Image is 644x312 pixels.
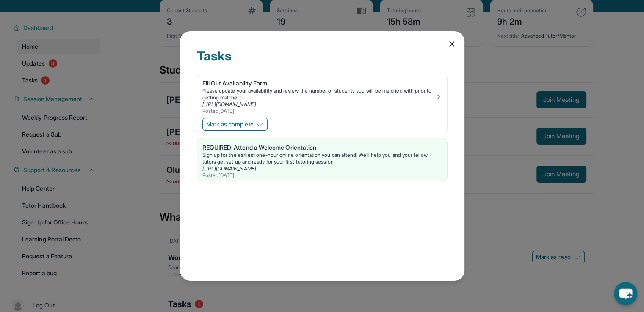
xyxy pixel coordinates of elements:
div: Please update your availability and review the number of students you will be matched with prior ... [202,88,435,101]
button: Mark as complete [202,118,268,131]
a: [URL][DOMAIN_NAME].. [202,165,259,172]
div: REQUIRED: Attend a Welcome Orientation [202,143,442,152]
div: Posted [DATE] [202,108,435,115]
div: Sign up for the earliest one-hour online orientation you can attend! We’ll help you and your fell... [202,152,442,165]
span: Mark as complete [206,120,254,129]
a: Fill Out Availability FormPlease update your availability and review the number of students you w... [197,74,447,116]
div: Posted [DATE] [202,172,442,179]
a: REQUIRED: Attend a Welcome OrientationSign up for the earliest one-hour online orientation you ca... [197,138,447,181]
img: Mark as complete [257,121,264,128]
div: Fill Out Availability Form [202,79,435,88]
a: [URL][DOMAIN_NAME] [202,101,256,107]
div: Tasks [197,48,448,74]
button: chat-button [614,282,637,305]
